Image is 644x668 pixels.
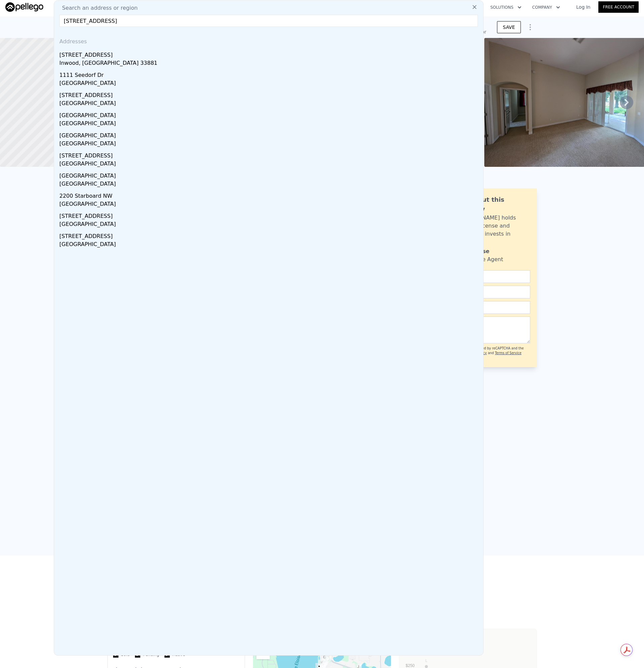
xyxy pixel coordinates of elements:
[57,4,138,12] span: Search an address or region
[59,169,481,180] div: [GEOGRAPHIC_DATA]
[497,21,521,33] button: SAVE
[425,659,427,663] text: L
[59,99,481,109] div: [GEOGRAPHIC_DATA]
[495,351,522,355] a: Terms of Service
[59,240,481,250] div: [GEOGRAPHIC_DATA]
[598,1,639,13] a: Free Account
[405,663,414,668] text: $250
[568,4,598,10] a: Log In
[59,89,481,99] div: [STREET_ADDRESS]
[59,180,481,189] div: [GEOGRAPHIC_DATA]
[485,1,527,13] button: Solutions
[455,214,530,246] div: [PERSON_NAME] holds a broker license and personally invests in this area
[59,68,481,79] div: 1111 Seedorf Dr
[455,195,530,214] div: Ask about this property
[59,79,481,89] div: [GEOGRAPHIC_DATA]
[59,160,481,169] div: [GEOGRAPHIC_DATA]
[59,109,481,120] div: [GEOGRAPHIC_DATA]
[59,220,481,230] div: [GEOGRAPHIC_DATA]
[59,149,481,160] div: [STREET_ADDRESS]
[59,15,478,27] input: Enter an address, city, region, neighborhood or zip code
[59,48,481,59] div: [STREET_ADDRESS]
[59,209,481,220] div: [STREET_ADDRESS]
[59,230,481,240] div: [STREET_ADDRESS]
[527,1,565,13] button: Company
[324,656,332,667] div: 2022 Kapree Ct
[59,140,481,149] div: [GEOGRAPHIC_DATA]
[59,189,481,200] div: 2200 Starboard NW
[524,20,537,34] button: Show Options
[59,200,481,209] div: [GEOGRAPHIC_DATA]
[59,120,481,129] div: [GEOGRAPHIC_DATA]
[59,129,481,140] div: [GEOGRAPHIC_DATA]
[57,32,481,48] div: Addresses
[59,59,481,68] div: Inwood, [GEOGRAPHIC_DATA] 33881
[452,346,530,361] div: This site is protected by reCAPTCHA and the Google and apply.
[5,2,43,12] img: Pellego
